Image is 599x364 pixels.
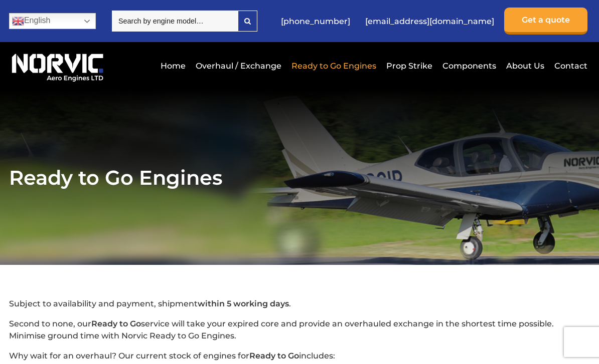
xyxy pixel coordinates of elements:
[289,54,379,78] a: Ready to Go Engines
[12,15,24,27] img: en
[440,54,499,78] a: Components
[552,54,587,78] a: Contact
[9,165,590,190] h1: Ready to Go Engines
[504,8,587,35] a: Get a quote
[9,318,590,342] p: Second to none, our service will take your expired core and provide an overhauled exchange in the...
[112,11,238,32] input: Search by engine model…
[384,54,435,78] a: Prop Strike
[9,298,590,310] p: Subject to availability and payment, shipment .
[9,50,106,82] img: Norvic Aero Engines logo
[9,350,590,362] p: Why wait for an overhaul? Our current stock of engines for includes:
[158,54,188,78] a: Home
[198,299,289,308] strong: within 5 working days
[276,9,355,34] a: [PHONE_NUMBER]
[193,54,284,78] a: Overhaul / Exchange
[249,351,299,360] strong: Ready to Go
[504,54,547,78] a: About Us
[9,13,96,29] a: English
[360,9,499,34] a: [EMAIL_ADDRESS][DOMAIN_NAME]
[91,319,141,328] strong: Ready to Go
